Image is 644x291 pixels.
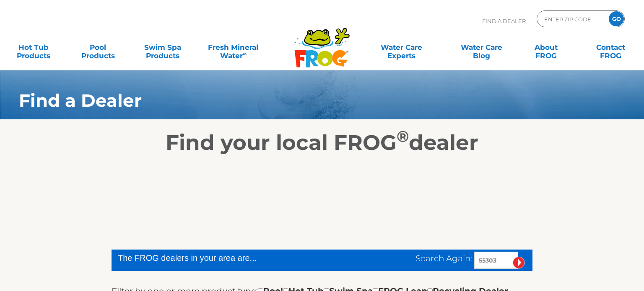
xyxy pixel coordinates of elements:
a: ContactFROG [585,39,636,56]
h2: Find your local FROG dealer [6,130,638,155]
input: Submit [513,257,525,269]
a: Water CareExperts [361,39,442,56]
a: PoolProducts [73,39,123,56]
input: GO [609,11,624,26]
p: Find A Dealer [482,10,526,31]
span: Search Again: [415,253,472,263]
img: Frog Products Logo [290,17,354,68]
a: AboutFROG [521,39,571,56]
sup: ∞ [243,51,247,57]
sup: ® [397,127,409,146]
a: Water CareBlog [457,39,507,56]
a: Swim SpaProducts [138,39,188,56]
h1: Find a Dealer [19,90,574,111]
a: Hot TubProducts [8,39,59,56]
a: Fresh MineralWater∞ [202,39,265,56]
div: The FROG dealers in your area are... [118,252,325,264]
